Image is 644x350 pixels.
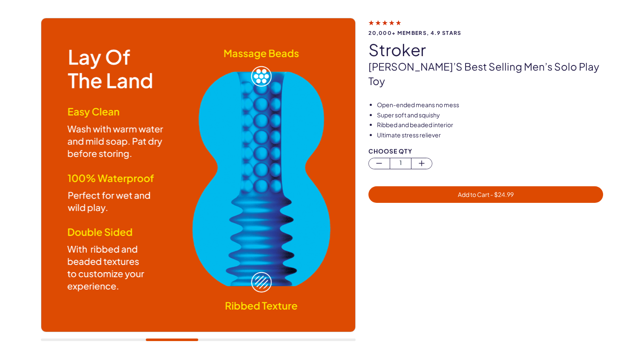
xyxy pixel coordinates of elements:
[368,19,603,36] a: 20,000+ members, 4.9 stars
[368,148,603,154] div: Choose Qty
[489,191,514,198] span: - $ 24.99
[377,111,603,120] li: Super soft and squishy
[368,60,603,88] p: [PERSON_NAME]’s best selling men’s solo play toy
[377,101,603,109] li: Open-ended means no mess
[41,18,355,332] img: stroker
[368,41,603,59] h1: stroker
[377,131,603,139] li: Ultimate stress reliever
[368,30,603,36] span: 20,000+ members, 4.9 stars
[377,121,603,129] li: Ribbed and beaded interior
[390,158,411,168] span: 1
[368,186,603,203] button: Add to Cart - $24.99
[458,191,514,198] span: Add to Cart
